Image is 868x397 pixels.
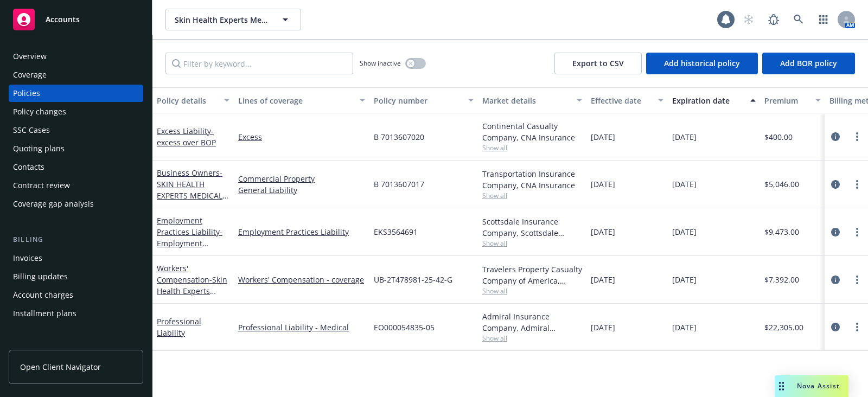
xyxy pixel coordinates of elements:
[9,268,143,285] a: Billing updates
[13,103,66,120] div: Policy changes
[672,131,697,143] span: [DATE]
[775,375,788,397] div: Drag to move
[764,322,803,333] span: $22,305.00
[851,178,864,191] a: more
[9,66,143,84] a: Coverage
[13,85,40,102] div: Policies
[175,14,269,25] span: Skin Health Experts Medical Corporation
[851,321,864,334] a: more
[165,53,353,74] input: Filter by keyword...
[672,274,697,285] span: [DATE]
[9,85,143,102] a: Policies
[482,334,582,343] span: Show all
[9,140,143,157] a: Quoting plans
[591,178,615,190] span: [DATE]
[374,322,435,333] span: EO000054835-05
[572,58,624,68] span: Export to CSV
[829,130,842,143] a: circleInformation
[851,130,864,143] a: more
[13,286,73,304] div: Account charges
[829,321,842,334] a: circleInformation
[664,58,740,68] span: Add historical policy
[797,381,840,390] span: Nova Assist
[591,131,615,143] span: [DATE]
[482,168,582,191] div: Transportation Insurance Company, CNA Insurance
[478,87,586,113] button: Market details
[157,215,222,260] a: Employment Practices Liability
[9,48,143,65] a: Overview
[9,121,143,139] a: SSC Cases
[668,87,760,113] button: Expiration date
[20,361,101,373] span: Open Client Navigator
[762,53,855,74] button: Add BOR policy
[9,249,143,267] a: Invoices
[646,53,758,74] button: Add historical policy
[157,126,216,148] a: Excess Liability
[374,274,452,285] span: UB-2T478981-25-42-G
[591,274,615,285] span: [DATE]
[764,274,799,285] span: $7,392.00
[238,274,365,285] a: Workers' Compensation - coverage
[13,177,70,194] div: Contract review
[813,9,834,30] a: Switch app
[764,131,793,143] span: $400.00
[374,95,462,106] div: Policy number
[482,95,570,106] div: Market details
[13,249,42,267] div: Invoices
[238,226,365,238] a: Employment Practices Liability
[554,53,642,74] button: Export to CSV
[775,375,848,397] button: Nova Assist
[764,95,809,106] div: Premium
[482,143,582,152] span: Show all
[9,195,143,213] a: Coverage gap analysis
[482,311,582,334] div: Admiral Insurance Company, Admiral Insurance Group ([PERSON_NAME] Corporation), [GEOGRAPHIC_DATA]
[829,178,842,191] a: circleInformation
[763,9,784,30] a: Report a Bug
[374,178,424,190] span: B 7013607017
[13,195,94,213] div: Coverage gap analysis
[9,4,143,35] a: Accounts
[234,87,369,113] button: Lines of coverage
[374,226,418,238] span: EKS3564691
[482,216,582,239] div: Scottsdale Insurance Company, Scottsdale Insurance Company (Nationwide), RT Specialty Insurance S...
[591,226,615,238] span: [DATE]
[13,121,50,139] div: SSC Cases
[672,322,697,333] span: [DATE]
[9,177,143,194] a: Contract review
[780,58,837,68] span: Add BOR policy
[157,263,227,342] a: Workers' Compensation
[482,191,582,200] span: Show all
[591,95,652,106] div: Effective date
[788,9,809,30] a: Search
[591,322,615,333] span: [DATE]
[672,226,697,238] span: [DATE]
[482,120,582,143] div: Continental Casualty Company, CNA Insurance
[760,87,825,113] button: Premium
[851,226,864,239] a: more
[764,226,799,238] span: $9,473.00
[9,234,143,245] div: Billing
[165,9,301,30] button: Skin Health Experts Medical Corporation
[13,140,65,157] div: Quoting plans
[829,273,842,286] a: circleInformation
[238,184,365,196] a: General Liability
[13,268,68,285] div: Billing updates
[672,95,744,106] div: Expiration date
[672,178,697,190] span: [DATE]
[13,66,47,84] div: Coverage
[360,59,401,68] span: Show inactive
[738,9,759,30] a: Start snowing
[238,322,365,333] a: Professional Liability - Medical
[157,316,201,338] a: Professional Liability
[482,286,582,296] span: Show all
[9,158,143,176] a: Contacts
[238,95,353,106] div: Lines of coverage
[152,87,234,113] button: Policy details
[829,226,842,239] a: circleInformation
[482,239,582,248] span: Show all
[238,131,365,143] a: Excess
[482,264,582,286] div: Travelers Property Casualty Company of America, Travelers Insurance
[851,273,864,286] a: more
[157,168,222,212] a: Business Owners
[46,15,80,24] span: Accounts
